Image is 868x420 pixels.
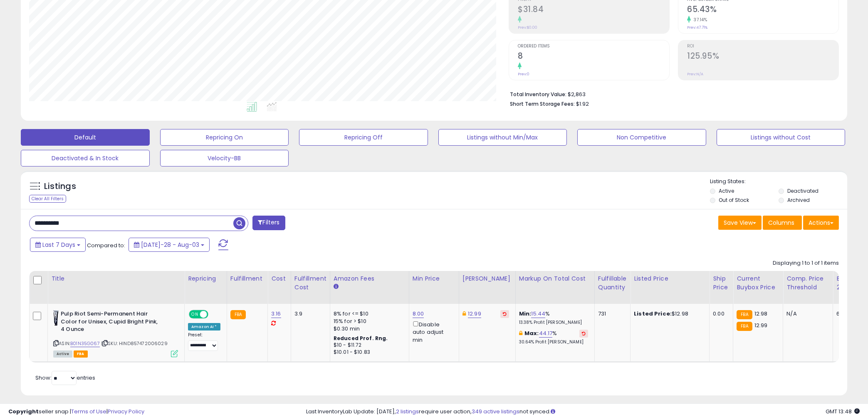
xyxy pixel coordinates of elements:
[413,274,455,283] div: Min Price
[773,259,839,267] div: Displaying 1 to 1 of 1 items
[515,271,594,304] th: The percentage added to the cost of goods (COGS) that forms the calculator for Min & Max prices.
[271,274,287,283] div: Cost
[334,335,388,342] b: Reduced Prof. Rng.
[717,129,846,146] button: Listings without Cost
[836,310,864,318] div: 65%
[576,100,589,108] span: $1.92
[737,310,752,319] small: FBA
[230,310,246,319] small: FBA
[836,274,867,292] div: BB Share 24h.
[53,310,59,327] img: 41cNFW1AR-L._SL40_.jpg
[803,216,839,230] button: Actions
[519,320,588,326] p: 13.38% Profit [PERSON_NAME]
[207,311,220,318] span: OFF
[334,325,403,333] div: $0.30 min
[334,318,403,325] div: 15% for > $10
[141,241,199,249] span: [DATE]-28 - Aug-03
[334,342,403,349] div: $10 - $11.72
[294,274,326,292] div: Fulfillment Cost
[539,329,553,338] a: 44.17
[518,44,669,49] span: Ordered Items
[334,274,406,283] div: Amazon Fees
[53,310,178,356] div: ASIN:
[306,408,860,416] div: Last InventoryLab Update: [DATE], require user action, not synced.
[299,129,428,146] button: Repricing Off
[519,274,591,283] div: Markup on Total Cost
[396,408,419,415] a: 2 listings
[519,330,588,345] div: %
[768,219,794,227] span: Columns
[188,332,220,351] div: Preset:
[294,310,324,318] div: 3.9
[334,349,403,356] div: $10.01 - $10.83
[510,91,566,98] b: Total Inventory Value:
[35,374,95,382] span: Show: entries
[687,5,838,16] h2: 65.43%
[687,51,838,62] h2: 125.95%
[160,150,289,167] button: Velocity-BB
[510,89,833,99] li: $2,863
[472,408,519,415] a: 349 active listings
[713,310,727,318] div: 0.00
[71,408,106,415] a: Terms of Use
[51,274,181,283] div: Title
[710,178,847,186] p: Listing States:
[634,274,706,283] div: Listed Price
[754,321,768,329] span: 12.99
[468,310,481,318] a: 12.99
[462,274,512,283] div: [PERSON_NAME]
[87,241,125,249] span: Compared to:
[519,310,588,326] div: %
[737,322,752,331] small: FBA
[53,350,72,358] span: All listings currently available for purchase on Amazon
[577,129,706,146] button: Non Competitive
[687,72,703,77] small: Prev: N/A
[826,408,860,415] span: 2025-08-11 13:48 GMT
[519,310,532,318] b: Min:
[413,320,453,344] div: Disable auto adjust min
[108,408,144,415] a: Privacy Policy
[713,274,730,292] div: Ship Price
[786,274,829,292] div: Comp. Price Threshold
[787,196,810,204] label: Archived
[74,350,88,358] span: FBA
[691,17,707,23] small: 37.14%
[61,310,162,336] b: Pulp Riot Semi-Permanent Hair Color for Unisex, Cupid Bright Pink, 4 Ounce
[190,311,200,318] span: ON
[230,274,264,283] div: Fulfillment
[160,129,289,146] button: Repricing On
[188,323,220,331] div: Amazon AI *
[737,274,779,292] div: Current Buybox Price
[786,310,826,318] div: N/A
[21,150,150,167] button: Deactivated & In Stock
[634,310,703,318] div: $12.98
[30,238,86,252] button: Last 7 Days
[718,216,762,230] button: Save View
[719,187,734,194] label: Active
[598,310,624,318] div: 731
[70,340,100,347] a: B01N35G067
[518,25,537,30] small: Prev: $0.00
[334,283,339,291] small: Amazon Fees.
[438,129,567,146] button: Listings without Min/Max
[334,310,403,318] div: 8% for <= $10
[531,310,545,318] a: 15.44
[101,340,168,347] span: | SKU: HIND857472006029
[8,408,39,415] strong: Copyright
[271,310,281,318] a: 3.16
[518,51,669,62] h2: 8
[252,216,285,230] button: Filters
[188,274,223,283] div: Repricing
[634,310,672,318] b: Listed Price:
[510,100,575,107] b: Short Term Storage Fees:
[29,195,66,203] div: Clear All Filters
[519,339,588,345] p: 30.64% Profit [PERSON_NAME]
[44,181,76,192] h5: Listings
[42,241,75,249] span: Last 7 Days
[518,5,669,16] h2: $31.84
[687,25,707,30] small: Prev: 47.71%
[413,310,424,318] a: 8.00
[518,72,529,77] small: Prev: 0
[8,408,144,416] div: seller snap | |
[687,44,838,49] span: ROI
